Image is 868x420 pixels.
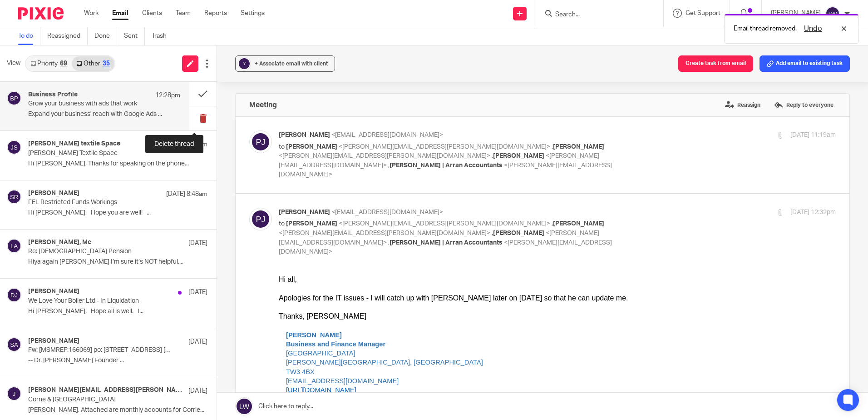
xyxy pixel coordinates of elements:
[7,253,107,260] b: Business and Finance Manager
[772,98,836,112] label: Reply to everyone
[7,288,21,302] img: svg%3E
[249,100,277,110] h4: Meeting
[7,244,63,251] b: [PERSON_NAME]
[28,386,184,394] h4: [PERSON_NAME][EMAIL_ADDRESS][PERSON_NAME][DOMAIN_NAME]
[339,220,550,227] span: <[PERSON_NAME][EMAIL_ADDRESS][PERSON_NAME][DOMAIN_NAME]>
[493,230,544,236] span: [PERSON_NAME]
[7,239,21,253] img: svg%3E
[723,98,763,112] label: Reassign
[249,208,272,230] img: svg%3E
[112,9,128,18] a: Email
[18,27,40,45] a: To do
[759,55,850,72] button: Add email to existing task
[553,220,604,227] span: [PERSON_NAME]
[492,230,493,236] span: ,
[286,144,337,150] span: [PERSON_NAME]
[26,56,72,71] a: Priority69
[28,297,172,305] p: We Love Your Boiler Ltd - In Liquidation
[339,144,550,150] span: <[PERSON_NAME][EMAIL_ADDRESS][PERSON_NAME][DOMAIN_NAME]>
[7,120,52,128] span: 0203 962 9009
[60,60,67,67] div: 69
[28,110,180,118] p: Expand your business' reach with Google Ads ...
[279,209,330,215] span: [PERSON_NAME]
[28,100,150,108] p: Grow your business with ads that work
[188,239,207,248] p: [DATE]
[7,337,21,352] img: svg%3E
[7,93,36,100] span: TW3 4BX
[249,130,272,153] img: svg%3E
[279,230,599,246] span: <[PERSON_NAME][EMAIL_ADDRESS][DOMAIN_NAME]>
[72,56,114,71] a: Other35
[7,386,21,401] img: svg%3E
[552,220,553,227] span: ,
[7,140,21,155] img: svg%3E
[188,386,207,395] p: [DATE]
[28,248,172,255] p: Re: [DEMOGRAPHIC_DATA] Pension
[28,199,172,206] p: FEL Restricted Funds Workings
[553,144,604,150] span: [PERSON_NAME]
[47,27,88,45] a: Reassigned
[176,9,191,18] a: Team
[7,271,204,279] span: [PERSON_NAME][GEOGRAPHIC_DATA], [GEOGRAPHIC_DATA]
[331,209,443,215] span: <[EMAIL_ADDRESS][DOMAIN_NAME]>
[492,153,493,159] span: ,
[239,58,250,69] div: ?
[279,132,330,138] span: [PERSON_NAME]
[493,153,544,159] span: [PERSON_NAME]
[7,59,20,68] span: View
[28,258,207,266] p: Hiya again [PERSON_NAME] I’m sure it’s NOT helpful,...
[28,308,207,315] p: Hi [PERSON_NAME], Hope all is well. I...
[552,144,553,150] span: ,
[28,396,172,404] p: Corrie & [GEOGRAPHIC_DATA]
[18,7,64,20] img: Pixie
[28,209,207,217] p: Hi [PERSON_NAME], Hope you are well! ...
[28,150,172,157] p: [PERSON_NAME] Textile Space
[7,262,77,270] span: [GEOGRAPHIC_DATA]
[28,160,207,168] p: Hi [PERSON_NAME], Thanks for speaking on the phone...
[28,288,79,295] h4: [PERSON_NAME]
[204,9,227,18] a: Reports
[7,91,21,105] img: svg%3E
[28,406,207,414] p: [PERSON_NAME], Attached are monthly accounts for Corrie...
[7,56,63,64] b: [PERSON_NAME]
[166,190,207,199] p: [DATE] 8:48am
[94,27,117,45] a: Done
[124,27,145,45] a: Sent
[825,6,840,21] img: svg%3E
[28,239,91,246] h4: [PERSON_NAME], Me
[279,144,285,150] span: to
[790,208,836,217] p: [DATE] 12:32pm
[388,240,390,246] span: ,
[790,130,836,140] p: [DATE] 11:19am
[155,91,180,100] p: 12:28pm
[7,290,120,297] span: [EMAIL_ADDRESS][DOMAIN_NAME]
[235,55,335,72] button: ? + Associate email with client
[279,153,490,159] span: <[PERSON_NAME][EMAIL_ADDRESS][PERSON_NAME][DOMAIN_NAME]>
[388,162,390,169] span: ,
[279,220,285,227] span: to
[188,288,207,297] p: [DATE]
[182,140,207,149] p: 12:23pm
[7,190,21,204] img: svg%3E
[678,55,753,72] button: Create task from email
[279,153,599,169] span: <[PERSON_NAME][EMAIL_ADDRESS][DOMAIN_NAME]>
[7,280,36,288] span: TW3 4BX
[7,102,120,110] span: [EMAIL_ADDRESS][DOMAIN_NAME]
[28,337,79,345] h4: [PERSON_NAME]
[255,61,328,66] span: + Associate email with client
[103,60,110,67] div: 35
[7,111,78,119] a: [URL][DOMAIN_NAME]
[7,65,107,73] b: Business and Finance Manager
[7,308,52,315] span: 0203 962 9009
[7,75,77,82] span: [GEOGRAPHIC_DATA]
[28,190,79,197] h4: [PERSON_NAME]
[28,140,120,148] h4: [PERSON_NAME] textile Space
[279,230,490,236] span: <[PERSON_NAME][EMAIL_ADDRESS][PERSON_NAME][DOMAIN_NAME]>
[142,9,162,18] a: Clients
[28,346,172,354] p: Fw: [MSMREF:166069] po: [STREET_ADDRESS] [HOMES006/0005]
[331,132,443,138] span: <[EMAIL_ADDRESS][DOMAIN_NAME]>
[84,9,99,18] a: Work
[188,337,207,346] p: [DATE]
[390,240,503,246] span: [PERSON_NAME] | Arran Accountants
[390,162,503,169] span: [PERSON_NAME] | Arran Accountants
